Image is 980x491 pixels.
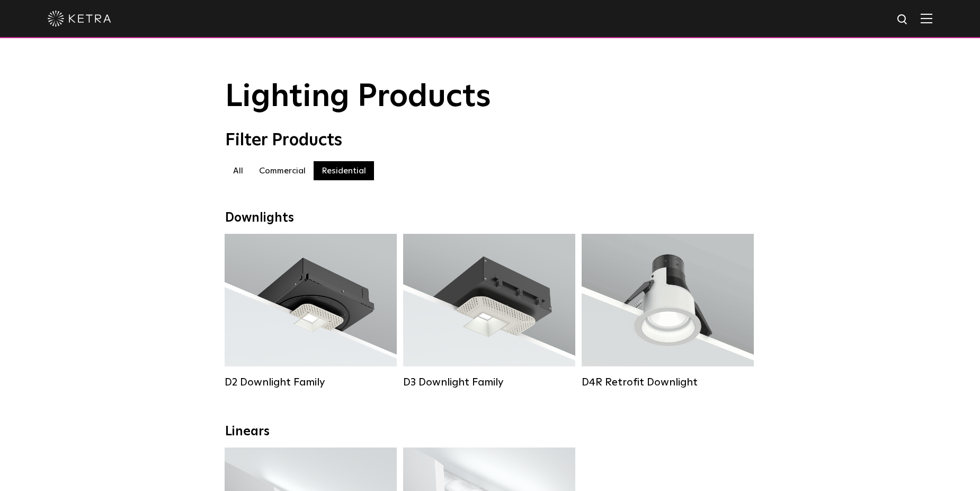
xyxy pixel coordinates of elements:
[225,161,251,180] label: All
[225,81,491,113] span: Lighting Products
[403,234,575,389] a: D3 Downlight Family Lumen Output:700 / 900 / 1100Colors:White / Black / Silver / Bronze / Paintab...
[403,376,575,389] div: D3 Downlight Family
[582,376,754,389] div: D4R Retrofit Downlight
[225,130,755,151] div: Filter Products
[225,424,755,440] div: Linears
[582,234,754,389] a: D4R Retrofit Downlight Lumen Output:800Colors:White / BlackBeam Angles:15° / 25° / 40° / 60°Watta...
[225,234,397,389] a: D2 Downlight Family Lumen Output:1200Colors:White / Black / Gloss Black / Silver / Bronze / Silve...
[225,376,397,389] div: D2 Downlight Family
[251,161,314,180] label: Commercial
[225,211,755,226] div: Downlights
[314,161,374,180] label: Residential
[896,13,910,27] img: search icon
[48,11,111,27] img: ketra-logo-2019-white
[921,13,932,23] img: Hamburger%20Nav.svg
